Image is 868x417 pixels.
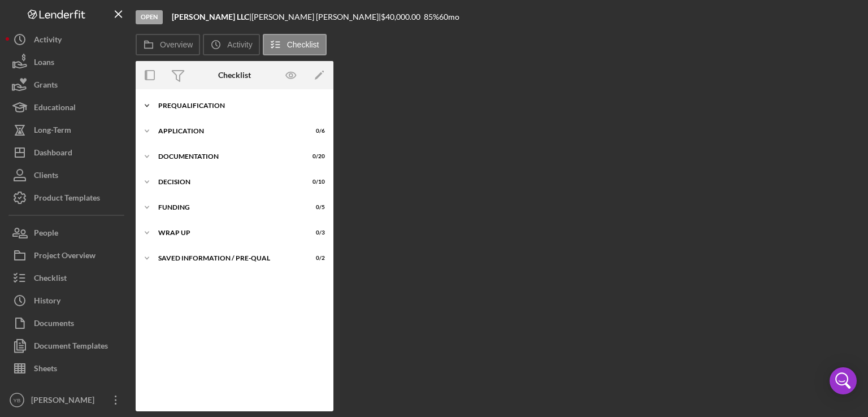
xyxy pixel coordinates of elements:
div: 0 / 2 [305,255,325,262]
button: People [6,221,130,244]
div: 0 / 20 [305,153,325,160]
button: Activity [203,34,259,55]
button: Clients [6,164,130,186]
div: Documentation [158,153,297,160]
div: Open [136,10,163,24]
div: Grants [34,73,58,99]
div: Prequalification [158,102,319,109]
div: Decision [158,179,297,185]
button: Activity [6,28,130,51]
button: Product Templates [6,186,130,209]
button: Long-Term [6,119,130,141]
div: Clients [34,164,58,189]
div: Wrap up [158,229,297,236]
button: Documents [6,312,130,335]
button: Document Templates [6,335,130,357]
button: Project Overview [6,244,130,267]
button: Overview [136,34,200,55]
button: Checklist [6,267,130,289]
button: YB[PERSON_NAME] [6,389,130,411]
label: Overview [160,40,193,49]
div: 60 mo [439,12,459,21]
div: 0 / 3 [305,229,325,236]
button: Educational [6,96,130,119]
div: Project Overview [34,244,96,270]
div: 0 / 6 [305,128,325,134]
div: Funding [158,204,297,211]
div: History [34,289,60,315]
div: Dashboard [34,141,72,167]
div: Open Intercom Messenger [830,367,857,394]
label: Checklist [287,40,319,49]
text: YB [14,397,21,403]
div: People [34,221,58,247]
div: 0 / 5 [305,204,325,211]
div: Document Templates [34,335,108,360]
div: [PERSON_NAME] [PERSON_NAME] | [251,12,381,21]
div: Application [158,128,297,134]
div: Checklist [218,71,251,80]
div: Sheets [34,357,57,383]
label: Activity [227,40,252,49]
button: Dashboard [6,141,130,164]
b: [PERSON_NAME] LLC [172,12,249,21]
div: | [172,12,251,21]
button: History [6,289,130,312]
div: Activity [34,28,62,54]
div: Educational [34,96,76,121]
button: Checklist [263,34,327,55]
div: Documents [34,312,74,337]
div: Saved Information / Pre-Qual [158,255,297,262]
button: Loans [6,51,130,73]
button: Sheets [6,357,130,380]
div: Product Templates [34,186,100,212]
div: Long-Term [34,119,71,144]
div: 85 % [424,12,439,21]
div: 0 / 10 [305,179,325,185]
div: [PERSON_NAME] [28,389,102,414]
div: Loans [34,51,54,76]
div: Checklist [34,267,67,292]
button: Grants [6,73,130,96]
div: $40,000.00 [381,12,424,21]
